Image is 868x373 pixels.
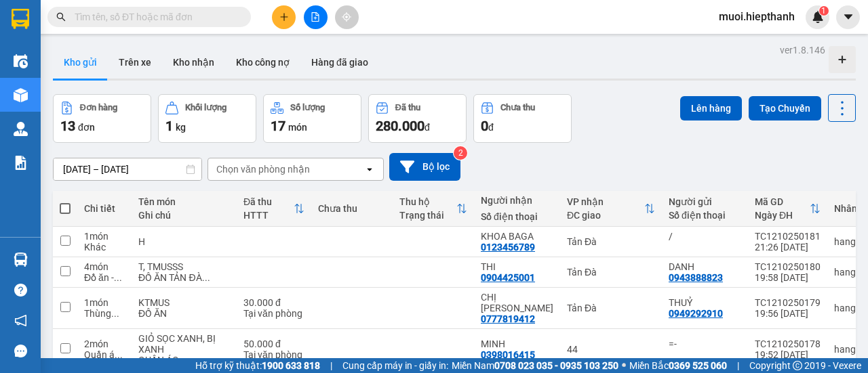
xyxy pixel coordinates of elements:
[481,231,553,242] div: KHOA BAGA
[185,103,226,112] div: Khối lượng
[272,5,296,29] button: plus
[84,203,125,214] div: Chi tiết
[500,103,535,112] div: Chưa thu
[138,297,230,308] div: KTMUS
[271,118,285,134] span: 17
[138,308,230,319] div: ĐỒ ĂN
[669,272,723,283] div: 0943888823
[84,261,125,272] div: 4 món
[669,297,741,308] div: THUỶ
[780,43,825,58] div: ver 1.8.146
[14,54,28,68] img: warehouse-icon
[629,358,727,373] span: Miền Bắc
[342,12,351,22] span: aim
[342,358,448,373] span: Cung cấp máy in - giấy in:
[263,94,361,143] button: Số lượng17món
[138,261,230,272] div: T, TMUSSS
[829,46,856,73] div: Tạo kho hàng mới
[481,118,488,134] span: 0
[452,358,618,373] span: Miền Nam
[376,118,425,134] span: 280.000
[755,242,821,253] div: 21:26 [DATE]
[84,242,125,253] div: Khác
[14,284,27,297] span: question-circle
[481,313,535,324] div: 0777819412
[84,338,125,349] div: 2 món
[395,103,420,112] div: Đã thu
[14,156,28,170] img: solution-icon
[311,12,320,22] span: file-add
[78,122,95,133] span: đơn
[755,338,821,349] div: TC1210250178
[755,196,810,207] div: Mã GD
[14,345,27,357] span: message
[567,236,655,247] div: Tản Đà
[138,236,230,247] div: H
[669,231,741,242] div: /
[749,96,821,120] button: Tạo Chuyến
[669,210,741,221] div: Số điện thoại
[243,210,294,221] div: HTTT
[494,360,618,371] strong: 0708 023 035 - 0935 103 250
[567,210,644,221] div: ĐC giao
[108,46,162,79] button: Trên xe
[567,303,655,313] div: Tản Đà
[481,338,553,349] div: MINH
[755,308,821,319] div: 19:56 [DATE]
[567,344,655,355] div: 44
[158,94,256,143] button: Khối lượng1kg
[812,11,824,23] img: icon-new-feature
[473,94,572,143] button: Chưa thu0đ
[243,297,304,308] div: 30.000 đ
[243,308,304,319] div: Tại văn phòng
[399,210,456,221] div: Trạng thái
[243,349,304,360] div: Tại văn phòng
[14,314,27,327] span: notification
[364,164,375,175] svg: open
[793,361,802,370] span: copyright
[84,272,125,283] div: Đồ ăn - nước uống, Thùng xốp
[755,231,821,242] div: TC1210250181
[399,196,456,207] div: Thu hộ
[14,253,28,267] img: warehouse-icon
[53,46,108,79] button: Kho gửi
[84,297,125,308] div: 1 món
[669,261,741,272] div: DANH
[755,297,821,308] div: TC1210250179
[481,272,535,283] div: 0904425001
[162,46,225,79] button: Kho nhận
[216,162,310,176] div: Chọn văn phòng nhận
[454,146,467,160] sup: 2
[560,191,662,227] th: Toggle SortBy
[290,103,325,112] div: Số lượng
[393,191,474,227] th: Toggle SortBy
[680,96,742,120] button: Lên hàng
[481,195,553,206] div: Người nhận
[225,46,300,79] button: Kho công nợ
[836,5,860,29] button: caret-down
[111,308,119,319] span: ...
[80,103,117,112] div: Đơn hàng
[318,203,386,214] div: Chưa thu
[84,231,125,242] div: 1 món
[138,272,230,283] div: ĐỒ ĂN TẢN ĐÀ 130K
[165,118,173,134] span: 1
[481,349,535,360] div: 0398016415
[288,122,307,133] span: món
[243,338,304,349] div: 50.000 đ
[481,242,535,253] div: 0123456789
[56,12,66,22] span: search
[669,196,741,207] div: Người gửi
[84,308,125,319] div: Thùng xốp
[14,122,28,136] img: warehouse-icon
[708,8,806,25] span: muoi.hiepthanh
[53,94,151,143] button: Đơn hàng13đơn
[481,261,553,272] div: THI
[842,11,854,23] span: caret-down
[335,5,359,29] button: aim
[300,46,379,79] button: Hàng đã giao
[330,358,332,373] span: |
[202,272,210,283] span: ...
[425,122,430,133] span: đ
[176,122,186,133] span: kg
